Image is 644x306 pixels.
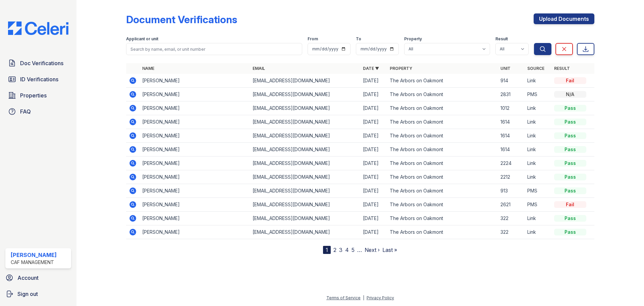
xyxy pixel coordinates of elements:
td: [DATE] [360,157,387,170]
td: 914 [498,74,525,88]
td: Link [525,170,551,184]
span: Properties [20,91,47,99]
td: Link [525,101,551,115]
td: The Arbors on Oakmont [387,212,497,225]
td: The Arbors on Oakmont [387,198,497,212]
td: The Arbors on Oakmont [387,88,497,101]
td: 322 [498,212,525,225]
td: [PERSON_NAME] [140,101,250,115]
label: Applicant or unit [126,36,158,42]
td: [EMAIL_ADDRESS][DOMAIN_NAME] [250,157,360,170]
span: ID Verifications [20,75,58,83]
div: Pass [554,174,586,180]
div: Pass [554,146,586,153]
td: 2212 [498,170,525,184]
td: The Arbors on Oakmont [387,74,497,88]
td: The Arbors on Oakmont [387,129,497,143]
td: Link [525,212,551,225]
td: [DATE] [360,129,387,143]
td: [PERSON_NAME] [140,184,250,198]
a: Terms of Service [326,295,361,300]
td: [EMAIL_ADDRESS][DOMAIN_NAME] [250,170,360,184]
td: Link [525,225,551,239]
a: Email [253,66,265,71]
div: 1 [323,246,331,254]
td: [DATE] [360,88,387,101]
label: Result [495,36,508,42]
div: Pass [554,215,586,222]
div: Pass [554,119,586,125]
div: | [363,295,364,300]
td: The Arbors on Oakmont [387,157,497,170]
td: 1012 [498,101,525,115]
a: Doc Verifications [5,56,71,70]
button: Sign out [3,287,74,301]
a: Property [390,66,412,71]
span: Sign out [17,290,38,298]
td: [DATE] [360,143,387,157]
a: Next › [365,247,380,253]
td: 2224 [498,157,525,170]
td: Link [525,115,551,129]
span: Doc Verifications [20,59,63,67]
span: Account [17,274,39,282]
td: 1614 [498,143,525,157]
td: [DATE] [360,101,387,115]
a: Privacy Policy [367,295,394,300]
div: Pass [554,105,586,112]
td: [DATE] [360,170,387,184]
td: The Arbors on Oakmont [387,101,497,115]
a: Name [142,66,154,71]
div: Pass [554,132,586,139]
div: Fail [554,201,586,208]
td: [EMAIL_ADDRESS][DOMAIN_NAME] [250,143,360,157]
td: The Arbors on Oakmont [387,143,497,157]
td: [EMAIL_ADDRESS][DOMAIN_NAME] [250,115,360,129]
td: PMS [525,88,551,101]
input: Search by name, email, or unit number [126,43,302,55]
a: 2 [333,247,336,253]
a: ID Verifications [5,73,71,86]
td: The Arbors on Oakmont [387,184,497,198]
div: [PERSON_NAME] [11,251,57,259]
a: 3 [339,247,342,253]
a: Result [554,66,570,71]
td: [PERSON_NAME] [140,198,250,212]
td: PMS [525,184,551,198]
td: [DATE] [360,198,387,212]
div: Pass [554,229,586,235]
td: [EMAIL_ADDRESS][DOMAIN_NAME] [250,88,360,101]
td: [PERSON_NAME] [140,129,250,143]
div: Pass [554,187,586,194]
span: FAQ [20,107,31,116]
label: Property [404,36,422,42]
td: PMS [525,198,551,212]
td: [EMAIL_ADDRESS][DOMAIN_NAME] [250,74,360,88]
a: Account [3,271,74,285]
td: [DATE] [360,184,387,198]
td: [EMAIL_ADDRESS][DOMAIN_NAME] [250,129,360,143]
div: Pass [554,160,586,167]
td: [DATE] [360,225,387,239]
a: Last » [382,247,397,253]
td: [EMAIL_ADDRESS][DOMAIN_NAME] [250,225,360,239]
td: [DATE] [360,115,387,129]
td: [PERSON_NAME] [140,170,250,184]
span: … [357,246,362,254]
div: Document Verifications [126,13,237,26]
td: The Arbors on Oakmont [387,170,497,184]
td: [EMAIL_ADDRESS][DOMAIN_NAME] [250,212,360,225]
td: [EMAIL_ADDRESS][DOMAIN_NAME] [250,101,360,115]
a: Source [527,66,544,71]
td: [PERSON_NAME] [140,115,250,129]
td: 2831 [498,88,525,101]
td: [PERSON_NAME] [140,225,250,239]
img: CE_Logo_Blue-a8612792a0a2168367f1c8372b55b34899dd931a85d93a1a3d3e32e68fde9ad4.png [3,21,74,35]
td: Link [525,74,551,88]
td: 322 [498,225,525,239]
td: Link [525,143,551,157]
td: [PERSON_NAME] [140,157,250,170]
td: 1614 [498,129,525,143]
td: [PERSON_NAME] [140,74,250,88]
a: FAQ [5,105,71,118]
